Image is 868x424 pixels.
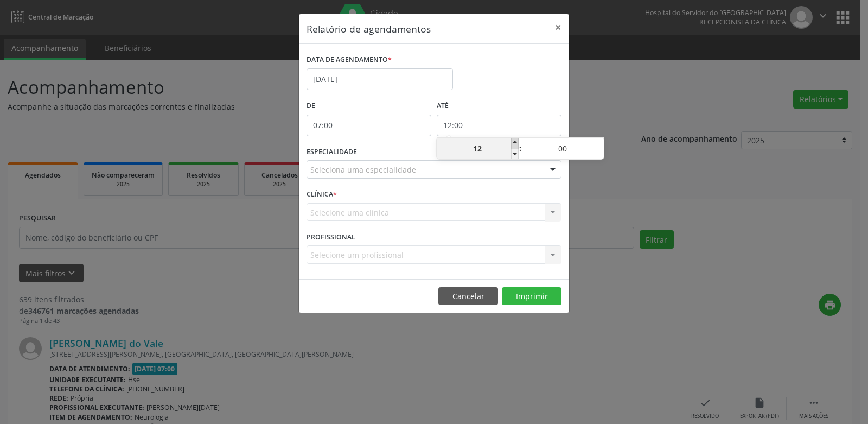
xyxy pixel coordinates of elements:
[519,137,522,159] span: :
[310,164,416,175] span: Seleciona uma especialidade
[307,144,357,161] label: ESPECIALIDADE
[437,138,519,160] input: Hour
[547,14,569,41] button: Close
[437,115,561,136] input: Selecione o horário final
[522,138,604,160] input: Minute
[307,115,431,136] input: Selecione o horário inicial
[307,22,431,36] h5: Relatório de agendamentos
[437,98,561,115] label: ATÉ
[307,186,337,203] label: CLÍNICA
[502,287,561,306] button: Imprimir
[307,98,431,115] label: De
[438,287,498,306] button: Cancelar
[307,229,355,245] label: PROFISSIONAL
[307,68,453,90] input: Selecione uma data ou intervalo
[307,52,392,68] label: DATA DE AGENDAMENTO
